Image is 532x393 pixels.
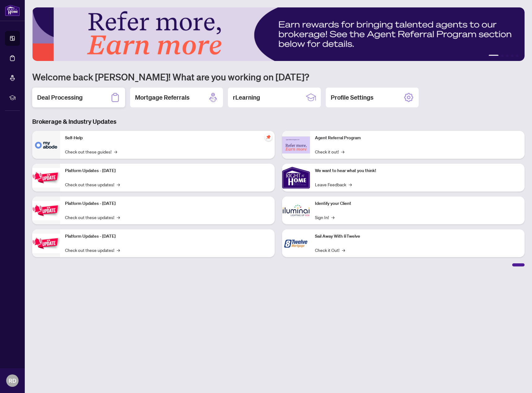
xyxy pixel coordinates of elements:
span: → [117,214,120,221]
p: We want to hear what you think! [315,167,520,174]
button: Open asap [507,371,526,390]
a: Check out these updates!→ [65,214,120,221]
span: RD [9,376,16,385]
button: 5 [516,55,518,57]
p: Platform Updates - [DATE] [65,167,270,174]
p: Platform Updates - [DATE] [65,200,270,207]
img: Agent Referral Program [282,136,310,153]
a: Check out these updates!→ [65,181,120,188]
p: Sail Away With 8Twelve [315,233,520,240]
span: → [341,148,344,155]
img: Platform Updates - July 21, 2025 [32,168,60,188]
a: Check it out!→ [315,148,344,155]
span: → [114,148,117,155]
a: Check out these guides!→ [65,148,117,155]
img: Identify your Client [282,196,310,224]
span: → [331,214,334,221]
button: 3 [506,55,508,57]
h3: Brokerage & Industry Updates [32,117,525,126]
button: 2 [501,55,504,57]
p: Agent Referral Program [315,135,520,141]
img: We want to hear what you think! [282,164,310,192]
a: Sign In!→ [315,214,334,221]
img: Platform Updates - July 8, 2025 [32,201,60,220]
a: Check out these updates!→ [65,247,120,253]
span: → [117,247,120,253]
h2: Profile Settings [331,93,373,102]
button: 1 [489,55,499,57]
h1: Welcome back [PERSON_NAME]! What are you working on [DATE]? [32,71,525,83]
img: Platform Updates - June 23, 2025 [32,234,60,253]
a: Check it Out!→ [315,247,345,253]
p: Platform Updates - [DATE] [65,233,270,240]
p: Identify your Client [315,200,520,207]
h2: rLearning [233,93,260,102]
img: Slide 0 [32,7,525,61]
img: logo [5,5,20,16]
a: Leave Feedback→ [315,181,352,188]
p: Self-Help [65,135,270,141]
img: Self-Help [32,131,60,159]
span: → [342,247,345,253]
h2: Deal Processing [37,93,83,102]
span: → [117,181,120,188]
button: 4 [511,55,513,57]
span: pushpin [265,133,272,141]
h2: Mortgage Referrals [135,93,190,102]
span: → [349,181,352,188]
img: Sail Away With 8Twelve [282,229,310,257]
